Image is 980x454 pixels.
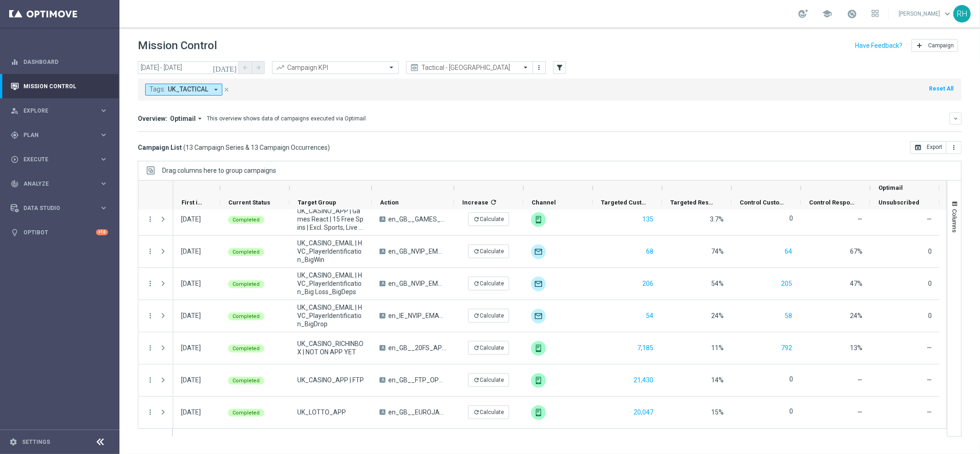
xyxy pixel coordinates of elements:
[490,199,497,206] i: refresh
[850,344,862,352] span: 13%
[914,144,922,151] i: open_in_browser
[553,61,566,74] button: filter_alt
[927,344,932,352] span: —
[11,228,19,237] i: lightbulb
[784,310,793,322] button: 58
[789,214,793,222] label: 0
[170,114,196,123] span: Optimail
[242,64,249,71] i: arrow_back
[468,212,509,226] button: refreshCalculate
[146,215,154,223] i: more_vert
[252,61,265,74] button: arrow_forward
[99,131,108,139] i: keyboard_arrow_right
[222,85,231,95] button: close
[950,113,962,125] button: keyboard_arrow_down
[162,167,276,174] div: Row Groups
[946,141,962,154] button: more_vert
[950,144,957,151] i: more_vert
[11,180,19,188] i: track_changes
[789,407,793,415] label: 0
[173,204,940,236] div: Press SPACE to select this row.
[146,312,154,320] button: more_vert
[462,199,488,206] span: Increase
[297,239,364,264] span: UK_CASINO_EMAIL | HVC_PlayerIdentification_BigWin
[535,62,544,73] button: more_vert
[928,42,954,49] span: Campaign
[645,246,654,257] button: 68
[857,409,862,416] span: —
[297,207,364,232] span: UK_CASINO_APP | Games React | 15 Free Spins | Excl. Sports, Live Casino
[878,199,919,206] span: Unsubscribed
[928,280,932,287] span: 0
[23,157,99,162] span: Execute
[181,344,201,352] div: 19 Sep 2025, Friday
[388,279,446,288] span: en_GB_NVIP_EMA_TAC_MIX_RB_HV_BLBD_50BONUS_2025_B
[11,220,108,244] div: Optibot
[601,199,646,206] span: Targeted Customers
[380,249,385,254] span: A
[10,58,108,66] div: equalizer Dashboard
[380,409,385,415] span: A
[232,378,260,384] span: Completed
[857,376,862,384] span: —
[531,277,546,291] img: Optimail
[173,300,940,332] div: Press SPACE to select this row.
[468,309,509,323] button: refreshCalculate
[328,143,330,152] span: )
[942,9,952,19] span: keyboard_arrow_down
[181,199,204,206] span: First in Range
[149,85,165,93] span: Tags:
[928,84,954,94] button: Reset All
[927,216,932,223] span: —
[186,143,328,152] span: 13 Campaign Series & 13 Campaign Occurrences
[173,268,940,300] div: Press SPACE to select this row.
[232,346,260,352] span: Completed
[232,217,260,223] span: Completed
[532,199,556,206] span: Channel
[531,373,546,388] img: OptiMobile Push
[255,64,261,71] i: arrow_forward
[410,63,419,72] i: preview
[855,42,902,49] input: Have Feedback?
[146,247,154,255] button: more_vert
[11,50,108,74] div: Dashboard
[711,344,724,352] span: 11%
[952,115,959,122] i: keyboard_arrow_down
[531,244,546,259] img: Optimail
[173,332,940,364] div: Press SPACE to select this row.
[23,74,108,98] a: Mission Control
[239,61,252,74] button: arrow_back
[10,156,108,163] button: play_circle_outline Execute keyboard_arrow_right
[181,247,201,255] div: 19 Sep 2025, Friday
[146,376,154,384] button: more_vert
[928,248,932,255] span: 0
[138,61,239,74] input: Select date range
[11,155,99,164] div: Execute
[636,342,654,354] button: 7,185
[228,408,264,417] colored-tag: Completed
[388,376,446,384] span: en_GB__FTP_OPTIMOBILE__NVIP_APP_TAC_GM
[297,408,346,416] span: UK_LOTTO_APP
[641,278,654,289] button: 206
[183,143,186,152] span: (
[99,179,108,188] i: keyboard_arrow_right
[181,215,201,223] div: 19 Sep 2025, Friday
[181,312,201,320] div: 19 Sep 2025, Friday
[927,376,932,384] span: —
[531,341,546,356] div: Embedded Messaging
[531,309,546,323] div: Optimail
[388,215,446,223] span: en_GB__GAMES_REACT_W38_2025_NVIP_APP_TAC_GM
[927,409,932,416] span: —
[670,199,716,206] span: Targeted Response Rate
[10,107,108,114] button: person_search Explore keyboard_arrow_right
[711,280,724,287] span: 54%
[232,281,260,287] span: Completed
[473,377,480,383] i: refresh
[473,409,480,415] i: refresh
[167,114,207,123] button: Optimail arrow_drop_down
[857,216,862,223] span: —
[99,155,108,164] i: keyboard_arrow_right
